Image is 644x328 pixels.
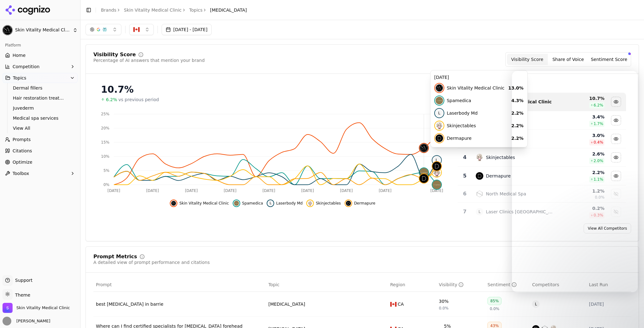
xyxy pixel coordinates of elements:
[432,162,441,171] img: dermapure
[242,201,263,206] span: Spamedica
[430,189,443,193] tspan: [DATE]
[3,317,11,325] img: Sam Walker
[460,172,469,180] div: 5
[306,200,341,207] button: Hide skinjectables data
[3,25,13,35] img: Skin Vitality Medical Clinic
[101,126,109,130] tspan: 20%
[589,301,629,307] div: [DATE]
[458,93,626,111] tr: 1skin vitality medical clinicSkin Vitality Medical Clinic10.7%6.2%Hide skin vitality medical clin...
[13,125,68,131] span: View All
[106,96,117,103] span: 6.2%
[13,85,68,91] span: Dermal fillers
[16,305,70,311] span: Skin Vitality Medical Clinic
[485,278,530,292] th: sentiment
[268,282,279,288] span: Topic
[133,26,140,33] img: CA
[3,73,78,83] button: Topics
[268,301,305,307] a: [MEDICAL_DATA]
[486,173,511,179] div: Dermapure
[3,303,13,313] img: Skin Vitality Medical Clinic
[439,298,449,304] div: 30%
[476,172,483,180] img: dermapure
[103,183,109,187] tspan: 0%
[432,156,441,165] span: L
[301,189,314,193] tspan: [DATE]
[390,302,397,307] img: CA flag
[3,62,78,72] button: Competition
[101,7,247,13] nav: breadcrumb
[96,301,263,307] a: best [MEDICAL_DATA] in barrie
[3,50,78,60] a: Home
[103,168,109,173] tspan: 5%
[3,317,50,325] button: Open user button
[13,148,32,154] span: Citations
[457,93,626,290] div: Data table
[93,254,137,259] div: Prompt Metrics
[439,282,464,288] div: Visibility
[189,7,203,13] a: Topics
[486,136,517,142] div: Laserbody Md
[185,189,198,193] tspan: [DATE]
[170,200,229,207] button: Hide skin vitality medical clinic data
[13,75,26,81] span: Topics
[15,27,70,33] span: Skin Vitality Medical Clinic
[486,99,552,105] div: Skin Vitality Medical Clinic
[93,57,205,63] div: Percentage of AI answers that mention your brand
[13,52,25,58] span: Home
[476,154,483,161] img: skinjectables
[512,71,638,292] iframe: Intercom live chat
[458,167,626,185] tr: 5dermapureDermapure2.2%1.1%Hide dermapure data
[623,297,638,312] iframe: Intercom live chat
[476,135,483,143] span: L
[14,318,50,324] span: [PERSON_NAME]
[486,154,515,161] div: Skinjectables
[316,201,341,206] span: Skinjectables
[507,54,548,65] button: Visibility Score
[487,282,516,288] div: Sentiment
[490,306,499,311] span: 0.0%
[486,209,555,215] div: Laser Clinics [GEOGRAPHIC_DATA]
[10,104,70,112] a: Juvederm
[398,301,404,307] span: CA
[224,189,236,193] tspan: [DATE]
[96,282,112,288] span: Prompt
[458,111,626,130] tr: 2spamedicaSpamedica3.4%1.7%Hide spamedica data
[10,84,70,92] a: Dermal fillers
[13,159,32,165] span: Optimize
[13,277,32,283] span: Support
[3,303,70,313] button: Open organization switcher
[101,112,109,116] tspan: 25%
[10,124,70,133] a: View All
[171,201,176,206] img: skin vitality medical clinic
[13,170,29,177] span: Toolbox
[3,146,78,156] a: Citations
[432,168,441,177] img: skinjectables
[458,130,626,148] tr: 3LLaserbody Md3.0%0.4%Hide laserbody md data
[308,201,313,206] img: skinjectables
[460,154,469,161] div: 4
[93,259,210,265] div: A detailed view of prompt performance and citations
[432,180,441,189] img: spamedica
[124,7,182,13] a: Skin Vitality Medical Clinic
[3,168,78,178] button: Toolbox
[388,278,436,292] th: Region
[476,117,483,124] img: spamedica
[458,148,626,167] tr: 4skinjectablesSkinjectables2.6%2.0%Hide skinjectables data
[101,140,109,145] tspan: 15%
[436,278,485,292] th: brandMentionRate
[234,201,239,206] img: spamedica
[13,115,68,121] span: Medical spa services
[458,203,626,221] tr: 7LLaser Clinics [GEOGRAPHIC_DATA]0.2%0.3%Show laser clinics canada data
[162,24,212,35] button: [DATE] - [DATE]
[10,114,70,123] a: Medical spa services
[179,201,229,206] span: Skin Vitality Medical Clinic
[13,95,68,101] span: Hair restoration treatments
[10,94,70,102] a: Hair restoration treatments
[3,134,78,145] a: Prompts
[108,189,120,193] tspan: [DATE]
[233,200,263,207] button: Hide spamedica data
[267,200,303,207] button: Hide laserbody md data
[460,135,469,143] div: 3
